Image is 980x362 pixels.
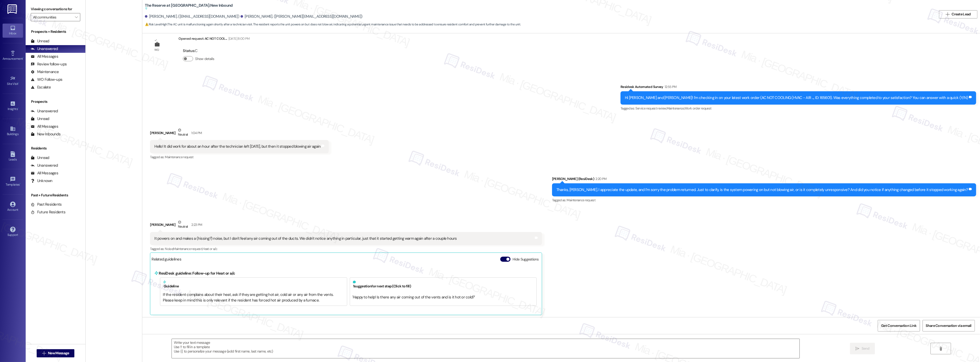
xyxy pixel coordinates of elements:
[42,351,46,355] i: 
[18,81,19,85] span: •
[881,323,916,328] span: Get Conversation Link
[635,106,667,110] span: Service request review ,
[939,10,977,18] button: Create Lead
[26,146,85,151] div: Residents
[145,22,167,26] strong: ⚠️ Risk Level: High
[7,4,18,14] img: ResiDesk Logo
[190,130,202,136] div: 1:04 PM
[31,124,58,129] div: All Messages
[145,3,233,11] b: The Reserve at [GEOGRAPHIC_DATA]: New Inbound
[18,106,18,110] span: •
[183,47,216,55] div: : C
[31,170,58,176] div: All Messages
[855,347,859,351] i: 
[3,225,23,239] a: Support
[556,187,968,193] div: Thanks, [PERSON_NAME]. I appreciate the update, and I’m sorry the problem returned. Just to clari...
[923,320,975,331] button: Share Conversation via email
[3,124,23,138] a: Buildings
[177,127,189,138] div: Neutral
[663,84,677,89] div: 12:55 PM
[154,144,321,149] div: Hello! It did work for about an hour after the technician left [DATE], but then it stopped blowin...
[173,247,202,251] span: Maintenance request ,
[31,155,49,160] div: Unread
[178,36,249,43] div: Opened request: AC NOT COOL...
[154,47,159,53] div: WO
[353,280,534,288] h5: 1 suggestion for next step (Click to fill)
[31,38,49,44] div: Unread
[31,163,58,168] div: Unanswered
[594,176,606,182] div: 2:20 PM
[152,257,181,264] div: Related guidelines
[850,343,875,354] button: Send
[202,247,217,251] span: Heat or a/c
[31,202,62,207] div: Past Residents
[159,271,235,276] b: ResiDesk guideline: Follow-up for Heat or a/c
[567,198,596,202] span: Maintenance request
[195,56,214,62] label: Show details
[241,14,363,19] div: [PERSON_NAME]. ([PERSON_NAME][EMAIL_ADDRESS][DOMAIN_NAME])
[31,132,61,137] div: New Inbounds
[31,85,51,90] div: Escalate
[163,280,344,288] h5: Guideline
[862,346,869,351] span: Send
[878,320,920,331] button: Get Conversation Link
[513,257,538,262] label: Hide Suggestions
[667,106,684,110] span: Maintenance ,
[227,36,250,41] div: [DATE] 8:00 PM
[33,13,72,21] input: All communities
[31,54,58,59] div: All Messages
[3,74,23,88] a: Site Visit •
[23,56,24,60] span: •
[31,69,59,75] div: Maintenance
[946,12,949,16] i: 
[3,24,23,37] a: Inbox
[150,219,542,232] div: [PERSON_NAME]
[3,150,23,164] a: Leads
[939,347,943,351] i: 
[926,323,972,328] span: Share Conversation via email
[165,155,194,159] span: Maintenance request
[621,84,976,91] div: Residesk Automated Survey
[75,15,78,19] i: 
[165,247,173,251] span: Noise ,
[31,62,67,67] div: Review follow-ups
[20,182,21,186] span: •
[190,222,202,227] div: 2:23 PM
[163,292,344,303] div: If the resident complains about their heat, ask if they are getting hot air, cold air or any air ...
[3,99,23,113] a: Insights •
[353,295,475,300] span: ' Happy to help! Is there any air coming out of the vents and is it hot or cold? '
[183,48,194,53] b: Status
[621,105,976,112] div: Tagged as:
[145,22,521,27] span: : The AC unit is malfunctioning again shortly after a technician visit. The resident reports the ...
[31,77,62,82] div: WO Follow-ups
[37,349,75,357] button: New Message
[150,127,329,140] div: [PERSON_NAME]
[952,12,971,17] span: Create Lead
[31,46,58,52] div: Unanswered
[26,193,85,198] div: Past + Future Residents
[154,236,457,241] div: It powers on and makes a (hissing?) noise, but I don't feel any air coming out of the ducts. We d...
[26,99,85,104] div: Prospects
[31,5,80,13] label: Viewing conversations for
[3,200,23,214] a: Account
[31,178,53,184] div: Unknown
[552,196,976,204] div: Tagged as:
[552,176,976,183] div: [PERSON_NAME] (ResiDesk)
[31,108,58,114] div: Unanswered
[3,175,23,189] a: Templates •
[625,95,968,100] div: Hi [PERSON_NAME] and [PERSON_NAME]! I'm checking in on your latest work order (AC NOT COOLING (HV...
[145,14,239,19] div: [PERSON_NAME]. ([EMAIL_ADDRESS][DOMAIN_NAME])
[31,209,65,215] div: Future Residents
[48,350,69,356] span: New Message
[31,116,49,122] div: Unread
[684,106,711,110] span: Work order request
[26,29,85,34] div: Prospects + Residents
[177,219,189,230] div: Neutral
[150,153,329,161] div: Tagged as:
[150,245,542,253] div: Tagged as:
